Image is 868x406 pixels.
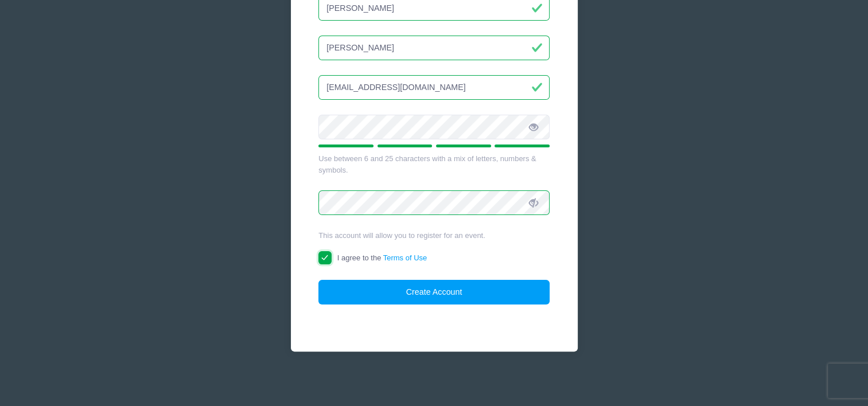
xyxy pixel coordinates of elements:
[383,253,427,262] a: Terms of Use
[318,280,550,304] button: Create Account
[318,153,550,175] div: Use between 6 and 25 characters with a mix of letters, numbers & symbols.
[337,253,427,262] span: I agree to the
[318,230,550,241] div: This account will allow you to register for an event.
[318,36,550,60] input: Last Name
[318,75,550,100] input: Email
[318,251,332,264] input: I agree to theTerms of Use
